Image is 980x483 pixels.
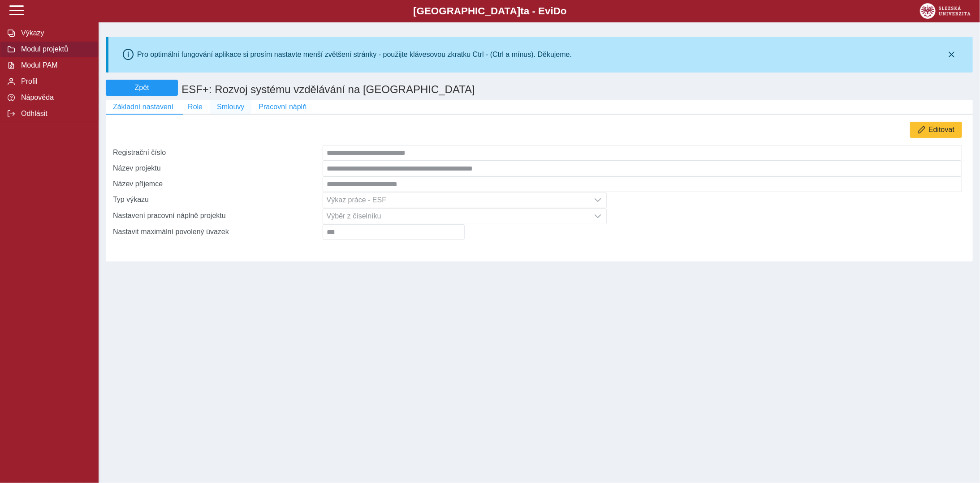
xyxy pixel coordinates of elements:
[18,94,91,102] span: Nápověda
[178,80,756,100] h1: ESF+: Rozvoj systému vzdělávání na [GEOGRAPHIC_DATA]
[553,5,561,17] span: D
[27,5,953,17] b: [GEOGRAPHIC_DATA] a - Evi
[18,45,91,53] span: Modul projektů
[251,100,314,114] button: Pracovní náplň
[106,80,178,96] button: Zpět
[109,145,323,161] div: Registrační číslo
[928,126,954,134] span: Editovat
[910,122,962,138] button: Editovat
[109,208,323,224] div: Nastavení pracovní náplně projektu
[259,103,307,111] span: Pracovní náplň
[109,192,323,208] div: Typ výkazu
[181,100,210,114] button: Role
[18,61,91,69] span: Modul PAM
[210,100,251,114] button: Smlouvy
[109,161,323,176] div: Název projektu
[137,51,572,59] div: Pro optimální fungování aplikace si prosím nastavte menší zvětšení stránky - použijte klávesovou ...
[106,100,181,114] button: Základní nastavení
[920,3,971,19] img: logo_web_su.png
[217,103,244,111] span: Smlouvy
[188,103,203,111] span: Role
[113,103,173,111] span: Základní nastavení
[109,224,323,240] div: Nastavit maximální povolený úvazek
[561,5,567,17] span: o
[520,5,523,17] span: t
[18,110,91,118] span: Odhlásit
[109,176,323,192] div: Název příjemce
[18,29,91,37] span: Výkazy
[110,84,174,92] span: Zpět
[18,77,91,85] span: Profil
